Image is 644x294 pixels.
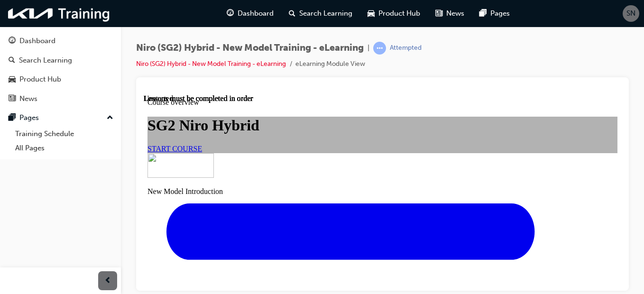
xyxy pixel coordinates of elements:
[19,74,61,85] div: Product Hub
[299,8,352,19] span: Search Learning
[19,36,55,46] div: Dashboard
[9,114,16,122] span: pages-icon
[4,52,117,69] a: Search Learning
[104,275,111,287] span: prev-icon
[295,59,365,70] li: eLearning Module View
[479,8,487,19] span: pages-icon
[289,8,295,19] span: search-icon
[19,93,37,104] div: News
[4,30,117,109] button: DashboardSearch LearningProduct HubNews
[435,8,442,19] span: news-icon
[11,141,117,156] a: All Pages
[227,8,234,19] span: guage-icon
[4,93,474,101] p: New Model Introduction
[4,109,117,127] button: Pages
[9,56,15,65] span: search-icon
[626,8,635,19] span: SN
[107,112,113,124] span: up-icon
[9,37,16,46] span: guage-icon
[428,4,472,23] a: news-iconNews
[19,112,39,123] div: Pages
[373,42,386,55] span: learningRecordVerb_ATTEMPT-icon
[5,4,114,23] img: kia-training
[219,4,281,23] a: guage-iconDashboard
[4,22,474,40] h1: SG2 Niro Hybrid
[9,75,16,84] span: car-icon
[390,44,422,53] div: Attempted
[9,95,16,103] span: news-icon
[4,71,117,88] a: Product Hub
[360,4,428,23] a: car-iconProduct Hub
[472,4,517,23] a: pages-iconPages
[4,32,117,50] a: Dashboard
[368,43,369,54] span: |
[136,43,364,54] span: Niro (SG2) Hybrid - New Model Training - eLearning
[19,55,72,66] div: Search Learning
[623,5,639,22] button: SN
[368,8,375,19] span: car-icon
[4,50,58,58] a: START COURSE
[281,4,360,23] a: search-iconSearch Learning
[238,8,274,19] span: Dashboard
[446,8,464,19] span: News
[490,8,510,19] span: Pages
[4,90,117,108] a: News
[136,60,286,68] a: Niro (SG2) Hybrid - New Model Training - eLearning
[11,127,117,141] a: Training Schedule
[378,8,420,19] span: Product Hub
